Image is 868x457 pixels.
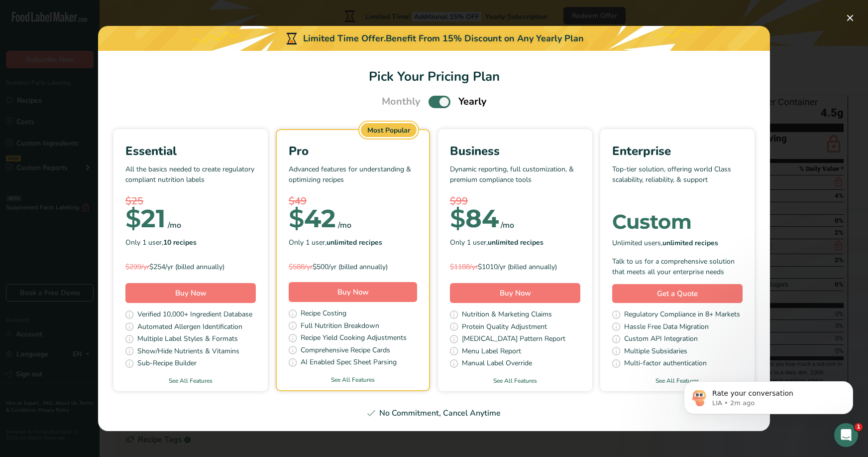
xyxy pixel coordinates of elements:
[301,357,397,369] span: AI Enabled Spec Sheet Parsing
[110,407,758,419] div: No Commitment, Cancel Anytime
[382,94,421,109] span: Monthly
[137,309,252,321] span: Verified 10,000+ Ingredient Database
[501,219,514,231] div: /mo
[125,203,141,234] span: $
[338,219,351,231] div: /mo
[450,164,580,194] p: Dynamic reporting, full customization, & premium compliance tools
[462,309,552,321] span: Nutrition & Marketing Claims
[462,346,521,358] span: Menu Label Report
[137,333,238,346] span: Multiple Label Styles & Formats
[624,309,740,321] span: Regulatory Compliance in 8+ Markets
[137,358,197,370] span: Sub-Recipe Builder
[624,346,687,358] span: Multiple Subsidaries
[624,358,707,370] span: Multi-factor authentication
[386,32,584,45] div: Benefit From 15% Discount on Any Yearly Plan
[125,237,197,248] span: Only 1 user,
[125,283,256,303] button: Buy Now
[612,164,743,194] p: Top-tier solution, offering world Class scalability, reliability, & support
[98,26,770,51] div: Limited Time Offer.
[110,67,758,86] h1: Pick Your Pricing Plan
[125,209,166,229] div: 21
[125,262,256,272] div: $254/yr (billed annually)
[438,376,592,385] a: See All Features
[301,332,407,345] span: Recipe Yield Cooking Adjustments
[289,237,382,248] span: Only 1 user,
[462,333,565,346] span: [MEDICAL_DATA] Pattern Report
[450,237,543,248] span: Only 1 user,
[301,320,379,333] span: Full Nutrition Breakdown
[125,142,256,160] div: Essential
[450,142,580,160] div: Business
[624,333,698,346] span: Custom API Integration
[326,238,382,247] b: unlimited recipes
[462,321,547,334] span: Protein Quality Adjustment
[289,209,336,229] div: 42
[612,238,718,248] span: Unlimited users,
[277,375,429,384] a: See All Features
[855,423,863,431] span: 1
[125,194,256,209] div: $25
[462,358,532,370] span: Manual Label Override
[163,238,197,247] b: 10 recipes
[289,164,417,194] p: Advanced features for understanding & optimizing recipes
[137,321,242,334] span: Automated Allergen Identification
[624,321,709,334] span: Hassle Free Data Migration
[450,194,580,209] div: $99
[657,288,698,300] span: Get a Quote
[458,94,487,109] span: Yearly
[337,287,369,297] span: Buy Now
[834,423,858,447] iframe: Intercom live chat
[301,345,390,357] span: Comprehensive Recipe Cards
[600,376,755,385] a: See All Features
[361,123,417,137] div: Most Popular
[113,376,268,385] a: See All Features
[289,142,417,160] div: Pro
[450,283,580,303] button: Buy Now
[289,262,313,272] span: $588/yr
[289,282,417,302] button: Buy Now
[450,209,499,229] div: 84
[612,284,743,304] a: Get a Quote
[450,203,465,234] span: $
[125,164,256,194] p: All the basics needed to create regulatory compliant nutrition labels
[612,142,743,160] div: Enterprise
[662,238,718,248] b: unlimited recipes
[175,288,207,298] span: Buy Now
[500,288,531,298] span: Buy Now
[450,262,478,272] span: $1188/yr
[301,308,346,320] span: Recipe Costing
[137,346,239,358] span: Show/Hide Nutrients & Vitamins
[168,219,181,231] div: /mo
[612,212,743,232] div: Custom
[612,256,743,277] div: Talk to us for a comprehensive solution that meets all your enterprise needs
[125,262,149,272] span: $299/yr
[289,194,417,209] div: $49
[289,203,304,234] span: $
[450,262,580,272] div: $1010/yr (billed annually)
[669,360,868,430] iframe: Intercom notifications message
[488,238,543,247] b: unlimited recipes
[289,262,417,272] div: $500/yr (billed annually)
